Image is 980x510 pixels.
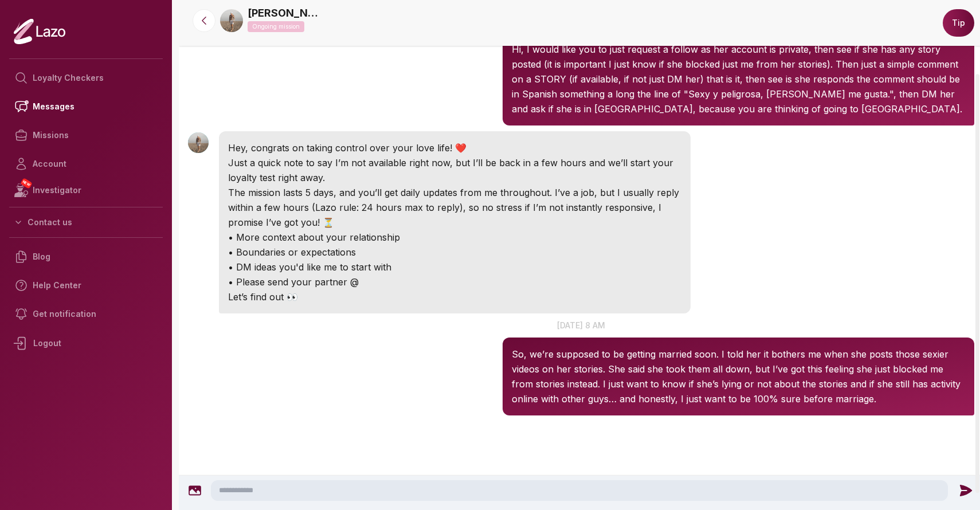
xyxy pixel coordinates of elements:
[512,42,965,116] p: Hi, I would like you to just request a follow as her account is private, then see if she has any ...
[220,9,243,32] img: b10d8b60-ea59-46b8-b99e-30469003c990
[228,185,681,230] p: The mission lasts 5 days, and you’ll get daily updates from me throughout. I’ve a job, but I usua...
[248,5,322,21] a: [PERSON_NAME]
[9,212,163,233] button: Contact us
[9,271,163,300] a: Help Center
[9,328,163,358] div: Logout
[9,150,163,178] a: Account
[9,92,163,121] a: Messages
[228,260,681,274] p: • DM ideas you'd like me to start with
[9,178,163,202] a: NEWInvestigator
[228,274,681,289] p: • Please send your partner @
[9,64,163,92] a: Loyalty Checkers
[9,121,163,150] a: Missions
[228,155,681,185] p: Just a quick note to say I’m not available right now, but I’ll be back in a few hours and we’ll s...
[248,21,304,32] p: Ongoing mission
[9,300,163,328] a: Get notification
[228,289,681,304] p: Let’s find out 👀
[228,245,681,260] p: • Boundaries or expectations
[20,178,33,189] span: NEW
[943,9,974,37] button: Tip
[512,347,965,406] p: So, we’re supposed to be getting married soon. I told her it bothers me when she posts those sexi...
[9,242,163,271] a: Blog
[228,140,681,155] p: Hey, congrats on taking control over your love life! ❤️
[228,230,681,245] p: • More context about your relationship
[188,132,209,153] img: User avatar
